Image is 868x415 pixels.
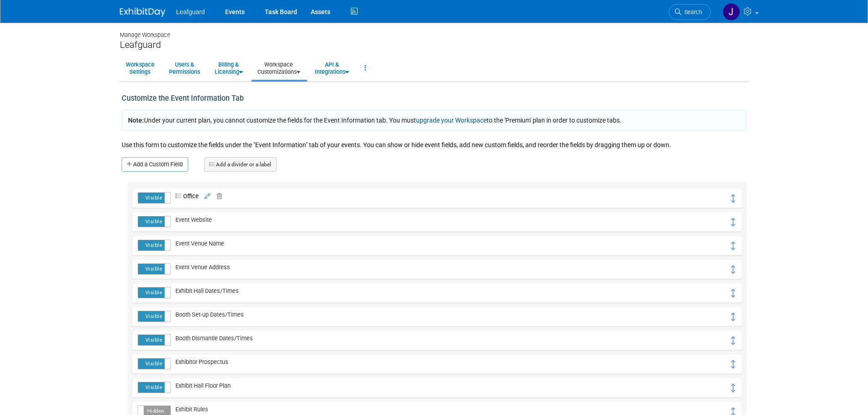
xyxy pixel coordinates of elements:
span: Booth Set-up Dates/Times [171,311,244,318]
a: WorkspaceSettings [120,57,160,79]
span: Event Website [171,216,212,223]
label: Visible [138,335,170,345]
label: Visible [138,193,170,203]
div: Use this form to customize the fields under the "Event Information" tab of your events. You can s... [122,138,747,157]
span: Exhibitor Prospectus [171,359,228,365]
span: Note: [128,117,144,124]
i: Click and drag to move field [729,289,737,297]
a: upgrade your Workspace [416,117,487,124]
a: Delete field [212,193,222,200]
a: WorkspaceCustomizations [252,57,306,79]
i: Drop-Down List [175,194,183,200]
a: Users &Permissions [163,57,206,79]
label: Visible [138,359,170,369]
span: Search [681,9,702,15]
span: Exhibit Hall Floor Plan [171,382,231,389]
span: Exhibit Hall Dates/Times [171,287,239,294]
a: API &Integrations [309,57,355,79]
label: Visible [138,216,170,227]
div: Customize the Event Information Tab [122,89,374,108]
span: Event Venue Address [171,264,230,271]
span: Booth Dismantle Dates/Times [171,335,253,342]
i: Click and drag to move field [729,218,737,226]
div: Leafguard [120,39,749,51]
a: Edit field [203,193,211,200]
i: Click and drag to move field [729,265,737,274]
label: Visible [138,264,170,274]
i: Click and drag to move field [729,194,737,203]
label: Visible [138,382,170,393]
span: Exhibit Rules [171,406,208,413]
a: Billing &Licensing [209,57,249,79]
img: Jonathan Zargo [723,3,740,20]
span: Office [171,193,199,200]
div: Manage Workspace [120,23,749,39]
i: Click and drag to move field [729,336,737,345]
span: Under your current plan, you cannot customize the fields for the Event Information tab. You must ... [128,117,621,124]
a: Search [669,4,711,20]
a: Add a divider or a label [204,157,277,172]
i: Click and drag to move field [729,384,737,392]
span: Leafguard [176,8,205,15]
label: Visible [138,240,170,251]
span: Event Venue Name [171,240,224,247]
a: Add a Custom Field [122,157,188,172]
img: ExhibitDay [120,8,165,17]
i: Click and drag to move field [729,360,737,369]
label: Visible [138,311,170,322]
i: Click and drag to move field [729,313,737,321]
i: Click and drag to move field [729,241,737,250]
label: Visible [138,287,170,298]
